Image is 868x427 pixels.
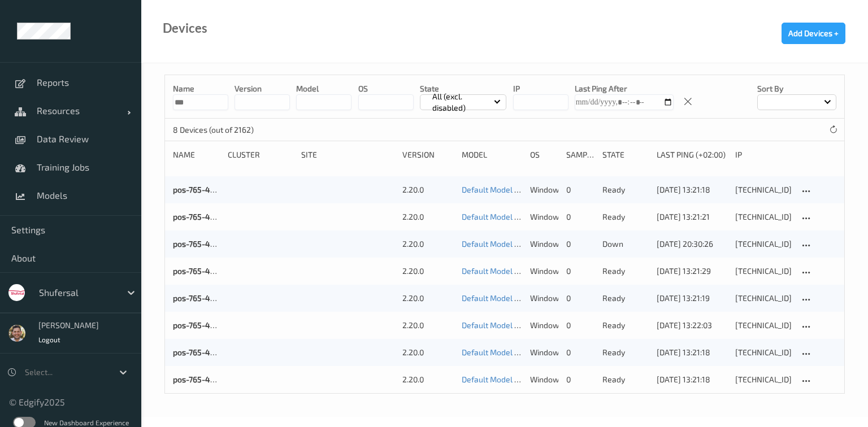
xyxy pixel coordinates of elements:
[173,374,231,384] a: pos-765-47-CSS
[566,347,594,358] div: 0
[530,320,558,331] p: windows
[735,347,791,358] div: [TECHNICAL_ID]
[657,347,727,358] div: [DATE] 13:21:18
[462,320,527,330] a: Default Model 1.10
[173,239,232,249] a: pos-765-42-CSS
[428,91,494,114] p: All (excl. disabled)
[657,238,727,250] div: [DATE] 20:30:26
[462,266,527,276] a: Default Model 1.10
[566,184,594,195] div: 0
[657,374,727,385] div: [DATE] 13:21:18
[462,239,527,249] a: Default Model 1.10
[657,149,727,160] div: Last Ping (+02:00)
[757,83,836,94] p: Sort by
[566,211,594,223] div: 0
[301,149,394,160] div: Site
[402,184,454,195] div: 2.20.0
[462,347,527,357] a: Default Model 1.10
[530,265,558,277] p: windows
[173,149,220,160] div: Name
[530,211,558,223] p: windows
[735,184,791,195] div: [TECHNICAL_ID]
[602,211,649,223] p: ready
[602,149,649,160] div: State
[173,185,232,194] a: pos-765-46-CSS
[358,83,414,94] p: OS
[462,212,527,221] a: Default Model 1.10
[530,149,558,160] div: OS
[566,374,594,385] div: 0
[173,293,232,303] a: pos-765-48-CSS
[420,83,507,94] p: State
[173,347,232,357] a: pos-765-45-CSS
[402,238,454,250] div: 2.20.0
[462,293,527,303] a: Default Model 1.10
[602,184,649,195] p: ready
[173,320,229,330] a: pos-765-41-css
[462,185,527,194] a: Default Model 1.10
[735,293,791,304] div: [TECHNICAL_ID]
[402,347,454,358] div: 2.20.0
[735,238,791,250] div: [TECHNICAL_ID]
[657,293,727,304] div: [DATE] 13:21:19
[657,184,727,195] div: [DATE] 13:21:18
[657,320,727,331] div: [DATE] 13:22:03
[296,83,351,94] p: model
[462,149,523,160] div: Model
[566,320,594,331] div: 0
[566,265,594,277] div: 0
[173,83,228,94] p: Name
[602,320,649,331] p: ready
[173,124,258,136] p: 8 Devices (out of 2162)
[163,23,207,34] div: Devices
[566,293,594,304] div: 0
[530,238,558,250] p: windows
[402,293,454,304] div: 2.20.0
[513,83,568,94] p: IP
[735,374,791,385] div: [TECHNICAL_ID]
[602,238,649,250] p: down
[566,238,594,250] div: 0
[462,374,527,384] a: Default Model 1.10
[566,149,594,160] div: Samples
[530,293,558,304] p: windows
[530,184,558,195] p: windows
[530,374,558,385] p: windows
[173,266,232,276] a: pos-765-44-CSS
[602,374,649,385] p: ready
[402,149,454,160] div: version
[530,347,558,358] p: windows
[228,149,293,160] div: Cluster
[735,149,791,160] div: ip
[735,211,791,223] div: [TECHNICAL_ID]
[735,265,791,277] div: [TECHNICAL_ID]
[235,83,290,94] p: version
[602,347,649,358] p: ready
[402,265,454,277] div: 2.20.0
[602,265,649,277] p: ready
[575,83,674,94] p: Last Ping After
[657,211,727,223] div: [DATE] 13:21:21
[602,293,649,304] p: ready
[735,320,791,331] div: [TECHNICAL_ID]
[782,23,845,44] button: Add Devices +
[402,374,454,385] div: 2.20.0
[173,212,232,221] a: pos-765-49-CSS
[657,265,727,277] div: [DATE] 13:21:29
[402,211,454,223] div: 2.20.0
[402,320,454,331] div: 2.20.0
